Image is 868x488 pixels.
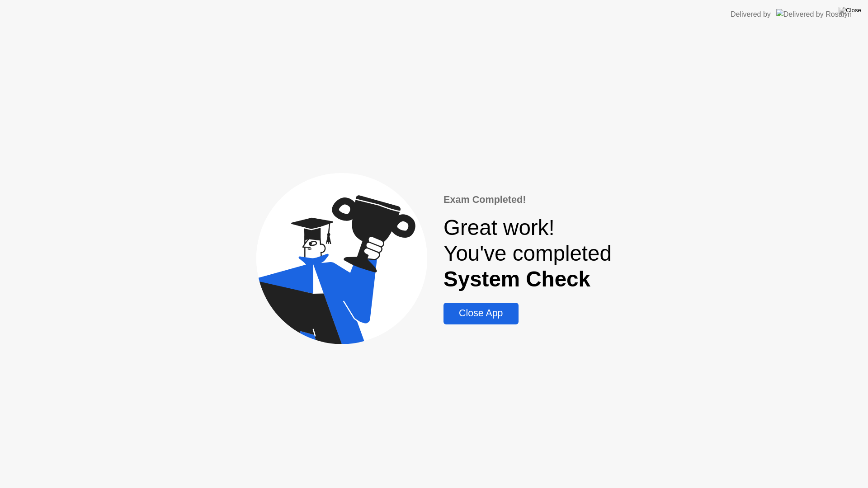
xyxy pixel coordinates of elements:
[443,192,612,207] div: Exam Completed!
[443,215,612,292] div: Great work! You've completed
[443,303,518,324] button: Close App
[446,308,515,319] div: Close App
[839,7,861,14] img: Close
[443,267,590,291] b: System Check
[731,9,771,20] div: Delivered by
[776,9,852,19] img: Delivered by Rosalyn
